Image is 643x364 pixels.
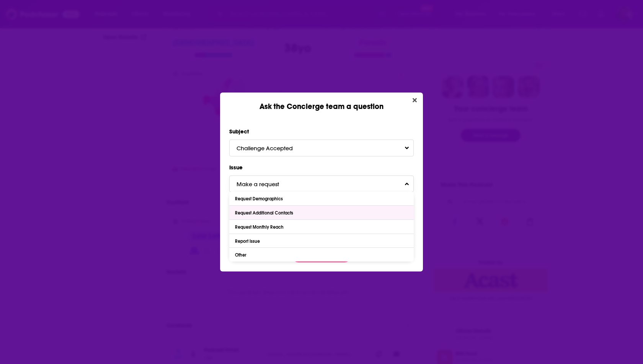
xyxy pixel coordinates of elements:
[235,252,248,258] div: Other
[235,239,262,244] div: Report Issue
[235,196,285,201] div: Request Demographics
[237,145,308,152] span: Challenge Accepted
[229,162,414,172] label: Issue
[235,210,295,216] div: Request Additional Contacts
[229,127,414,136] label: Subject
[220,93,423,111] div: Ask the Concierge team a question
[229,140,414,156] button: Challenge AcceptedToggle Pronoun Dropdown
[235,224,286,230] div: Request Monthly Reach
[229,175,414,192] button: Make a requestToggle Pronoun Dropdown
[410,96,420,105] button: Close
[237,180,294,188] span: Make a request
